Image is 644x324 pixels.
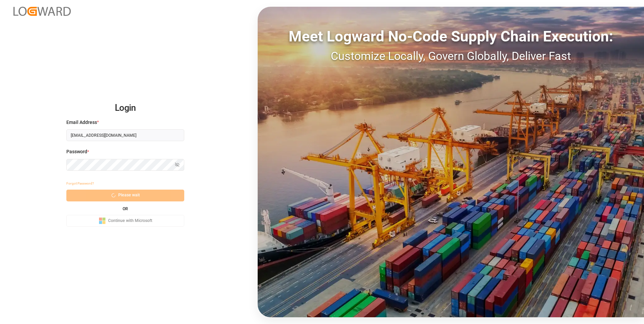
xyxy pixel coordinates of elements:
span: Email Address [66,119,97,126]
span: Password [66,148,87,155]
img: Logward_new_orange.png [13,7,71,16]
div: Meet Logward No-Code Supply Chain Execution: [258,25,644,47]
input: Enter your email [66,129,184,141]
div: Customize Locally, Govern Globally, Deliver Fast [258,47,644,65]
small: OR [123,207,128,211]
h2: Login [66,97,184,119]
